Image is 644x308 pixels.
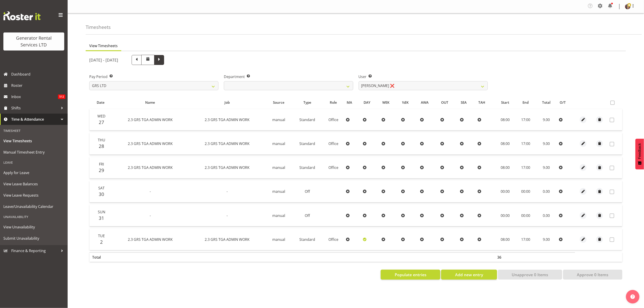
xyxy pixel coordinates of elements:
[89,57,118,62] h5: [DATE] - [DATE]
[495,133,516,154] td: 08:00
[191,100,263,105] div: Job
[99,162,104,167] span: Fri
[227,213,228,218] span: -
[495,181,516,202] td: 00:00
[89,74,218,79] label: Pay Period
[512,272,548,278] span: Unapprove 0 Items
[563,270,622,280] button: Approve 0 Items
[536,181,557,202] td: 0.00
[3,203,64,210] span: Leave/Unavailability Calendar
[516,157,536,179] td: 17:00
[98,233,105,238] span: Tue
[8,35,60,48] div: Generator Rental Services LTD
[421,100,436,105] div: AWA
[1,233,66,244] a: Submit Unavailability
[292,133,323,154] td: Standard
[1,221,66,233] a: View Unavailability
[11,247,59,254] span: Finance & Reporting
[227,189,228,194] span: -
[128,237,173,242] span: 2.3 GRS TGA ADMIN WORK
[516,109,536,131] td: 17:00
[495,252,516,262] th: 36
[292,157,323,179] td: Standard
[402,100,416,105] div: ½EK
[441,100,456,105] div: OUT
[329,117,339,122] span: Office
[325,100,341,105] div: Role
[272,189,285,194] span: manual
[625,4,630,9] img: katherine-lothianc04ae7ec56208e078627d80ad3866cf0.png
[516,181,536,202] td: 00:00
[495,109,516,131] td: 08:00
[1,190,66,201] a: View Leave Requests
[98,209,105,214] span: Sun
[3,138,64,144] span: View Timesheets
[1,158,66,167] div: Leave
[455,272,483,278] span: Add new entry
[100,239,103,245] span: 2
[272,165,285,170] span: manual
[536,109,557,131] td: 9.00
[292,229,323,250] td: Standard
[98,186,105,191] span: Sat
[99,119,104,125] span: 27
[498,270,562,280] button: Unapprove 0 Items
[1,167,66,178] a: Apply for Leave
[295,100,320,105] div: Type
[329,237,339,242] span: Office
[11,105,59,111] span: Shifts
[98,138,105,143] span: Thu
[89,252,112,262] th: Total
[11,82,65,89] span: Roster
[3,224,64,230] span: View Unavailability
[224,74,353,79] label: Department
[11,93,58,100] span: Inbox
[150,213,151,218] span: -
[630,294,635,299] img: help-xxl-2.png
[99,143,104,149] span: 28
[272,213,285,218] span: manual
[536,133,557,154] td: 9.00
[1,135,66,147] a: View Timesheets
[329,141,339,146] span: Office
[205,165,250,170] span: 2.3 GRS TGA ADMIN WORK
[395,272,426,278] span: Populate entries
[11,116,59,123] span: Time & Attendance
[536,229,557,250] td: 9.00
[364,100,377,105] div: DAY
[1,178,66,190] a: View Leave Balances
[128,117,173,122] span: 2.3 GRS TGA ADMIN WORK
[1,201,66,212] a: Leave/Unavailability Calendar
[538,100,555,105] div: Total
[205,117,250,122] span: 2.3 GRS TGA ADMIN WORK
[128,141,173,146] span: 2.3 GRS TGA ADMIN WORK
[516,205,536,226] td: 00:00
[272,237,285,242] span: manual
[495,229,516,250] td: 08:00
[99,167,104,173] span: 29
[495,157,516,179] td: 08:00
[383,100,397,105] div: WEK
[3,181,64,187] span: View Leave Balances
[359,74,488,79] label: User
[86,25,111,30] h4: Timesheets
[536,157,557,179] td: 9.00
[11,71,65,78] span: Dashboard
[205,237,250,242] span: 2.3 GRS TGA ADMIN WORK
[3,11,41,20] img: Rosterit website logo
[635,139,644,169] button: Feedback - Show survey
[560,100,572,105] div: O/T
[461,100,473,105] div: SEA
[516,229,536,250] td: 17:00
[516,133,536,154] td: 17:00
[292,181,323,202] td: Off
[329,165,339,170] span: Office
[99,215,104,221] span: 31
[1,126,66,135] div: Timesheet
[381,270,440,280] button: Populate entries
[478,100,492,105] div: TAH
[577,272,608,278] span: Approve 0 Items
[495,205,516,226] td: 00:00
[268,100,289,105] div: Source
[347,100,359,105] div: MA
